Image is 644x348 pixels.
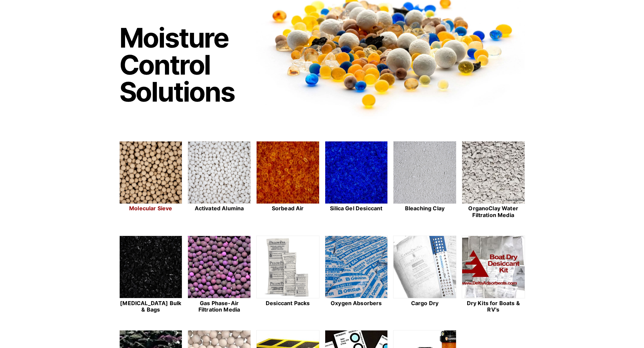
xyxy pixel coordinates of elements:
[462,141,525,219] a: OrganoClay Water Filtration Media
[393,205,456,212] h2: Bleaching Clay
[119,141,183,219] a: Molecular Sieve
[256,236,319,314] a: Desiccant Packs
[119,236,183,314] a: [MEDICAL_DATA] Bulk & Bags
[325,141,388,219] a: Silica Gel Desiccant
[119,205,183,212] h2: Molecular Sieve
[119,300,183,313] h2: [MEDICAL_DATA] Bulk & Bags
[256,141,319,219] a: Sorbead Air
[188,205,251,212] h2: Activated Alumina
[462,205,525,218] h2: OrganoClay Water Filtration Media
[119,24,250,105] h1: Moisture Control Solutions
[393,300,456,306] h2: Cargo Dry
[462,300,525,313] h2: Dry Kits for Boats & RV's
[256,300,319,306] h2: Desiccant Packs
[188,236,251,314] a: Gas Phase-Air Filtration Media
[325,300,388,306] h2: Oxygen Absorbers
[325,205,388,212] h2: Silica Gel Desiccant
[325,236,388,314] a: Oxygen Absorbers
[393,236,456,314] a: Cargo Dry
[188,141,251,219] a: Activated Alumina
[393,141,456,219] a: Bleaching Clay
[462,236,525,314] a: Dry Kits for Boats & RV's
[188,300,251,313] h2: Gas Phase-Air Filtration Media
[256,205,319,212] h2: Sorbead Air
